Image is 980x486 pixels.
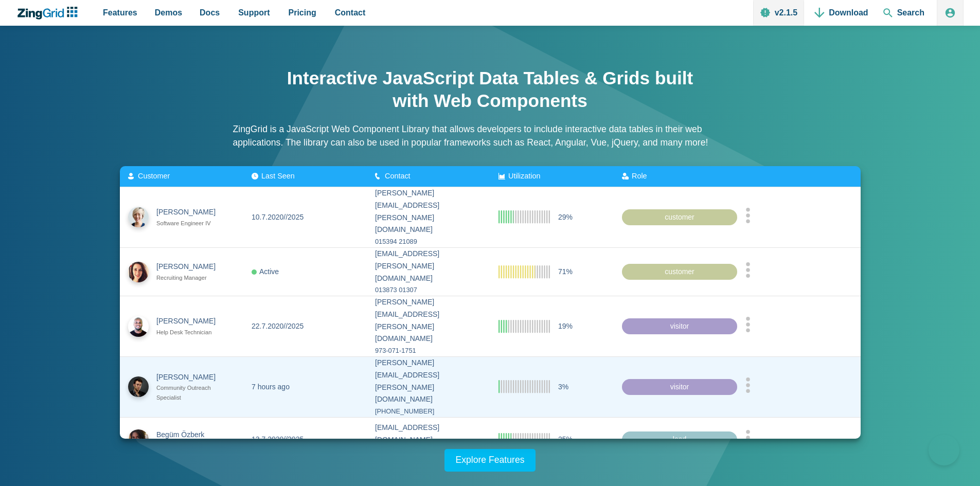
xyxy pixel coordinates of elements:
span: Utilization [508,172,540,180]
div: [PHONE_NUMBER] [375,406,482,417]
span: 71% [558,265,573,278]
div: [EMAIL_ADDRESS][PERSON_NAME][DOMAIN_NAME] [375,248,482,284]
span: Demos [155,6,182,20]
span: Features [103,6,137,20]
div: [PERSON_NAME] [156,261,225,273]
span: Last Seen [261,172,295,180]
div: [PERSON_NAME] [156,315,225,328]
div: [PERSON_NAME] [156,371,225,383]
span: Customer [138,172,170,180]
a: Explore Features [444,449,536,472]
div: 013873 01307 [375,284,482,296]
div: 22.7.2020//2025 [252,320,304,332]
iframe: Toggle Customer Support [929,435,959,465]
div: Software Engineer IV [156,219,225,228]
div: visitor [622,379,737,395]
span: Contact [385,172,411,180]
div: Active [252,265,279,278]
span: Docs [200,6,220,20]
span: 29% [558,211,573,223]
div: 10.7.2020//2025 [252,211,304,223]
div: customer [622,263,737,280]
span: 3% [558,381,568,393]
h1: Interactive JavaScript Data Tables & Grids built with Web Components [284,67,696,112]
span: Pricing [289,6,316,20]
div: [PERSON_NAME][EMAIL_ADDRESS][PERSON_NAME][DOMAIN_NAME] [375,187,482,236]
span: Role [632,172,647,180]
div: Recruiting Manager [156,273,225,283]
div: 7 hours ago [252,381,290,393]
span: Support [238,6,270,20]
div: Help Desk Technician [156,328,225,337]
a: ZingChart Logo. Click to return to the homepage [16,7,83,20]
span: 19% [558,320,573,332]
div: customer [622,209,737,225]
div: 015394 21089 [375,236,482,247]
div: [PERSON_NAME][EMAIL_ADDRESS][PERSON_NAME][DOMAIN_NAME] [375,296,482,345]
span: Contact [335,6,366,20]
div: 973-071-1751 [375,345,482,356]
div: 13.7.2020//2025 [252,434,304,446]
div: [PERSON_NAME] [156,206,225,219]
div: Begüm Özberk [156,428,225,441]
span: 25% [558,434,573,446]
div: [EMAIL_ADDRESS][DOMAIN_NAME] [375,422,482,446]
div: lead [622,431,737,448]
div: Community Outreach Specialist [156,383,225,403]
p: ZingGrid is a JavaScript Web Component Library that allows developers to include interactive data... [233,122,747,150]
div: [PERSON_NAME][EMAIL_ADDRESS][PERSON_NAME][DOMAIN_NAME] [375,357,482,406]
div: visitor [622,318,737,334]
